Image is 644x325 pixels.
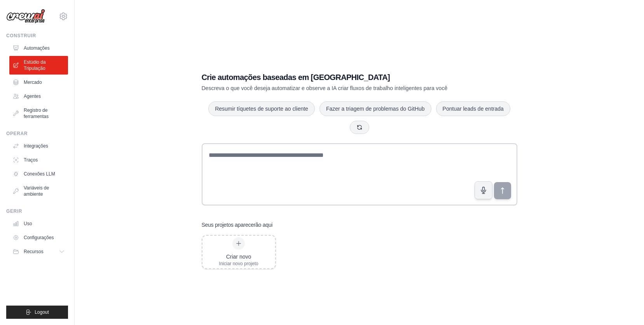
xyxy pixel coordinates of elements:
button: Recursos [9,245,68,258]
a: Conexões LLM [9,168,68,180]
font: Agentes [24,93,41,99]
div: Iniciar novo projeto [219,261,258,267]
span: Logout [35,309,49,315]
font: Uso [24,221,32,227]
font: Conexões LLM [24,171,55,177]
div: Construir [6,33,68,39]
h3: Seus projetos aparecerão aqui [202,221,273,229]
a: Configurações [9,231,68,244]
font: Traços [24,157,38,163]
div: Criar novo [219,253,258,261]
div: Operar [6,130,68,137]
font: Integrações [24,143,48,149]
a: Agentes [9,90,68,103]
a: Estúdio da Tripulação [9,56,68,75]
a: Automações [9,42,68,54]
button: Fazer a triagem de problemas do GitHub [319,101,431,116]
button: Get new suggestions [350,121,369,134]
a: Integrações [9,140,68,152]
a: Variáveis de ambiente [9,182,68,200]
button: Resumir tíquetes de suporte ao cliente [208,101,315,116]
button: Pontuar leads de entrada [436,101,510,116]
span: Recursos [24,249,44,255]
font: Estúdio da Tripulação [24,59,65,71]
a: Uso [9,217,68,230]
font: Registro de ferramentas [24,107,65,120]
font: Mercado [24,79,42,85]
font: Variáveis de ambiente [24,185,65,197]
h1: Crie automações baseadas em [GEOGRAPHIC_DATA] [202,72,463,83]
div: Gerir [6,208,68,214]
font: Configurações [24,235,54,241]
a: Traços [9,154,68,166]
a: Mercado [9,76,68,89]
font: Automações [24,45,50,51]
p: Descreva o que você deseja automatizar e observe a IA criar fluxos de trabalho inteligentes para ... [202,84,463,92]
img: Logotipo [6,9,45,24]
a: Registro de ferramentas [9,104,68,123]
button: Logout [6,306,68,319]
button: Click to speak your automation idea [475,181,492,199]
